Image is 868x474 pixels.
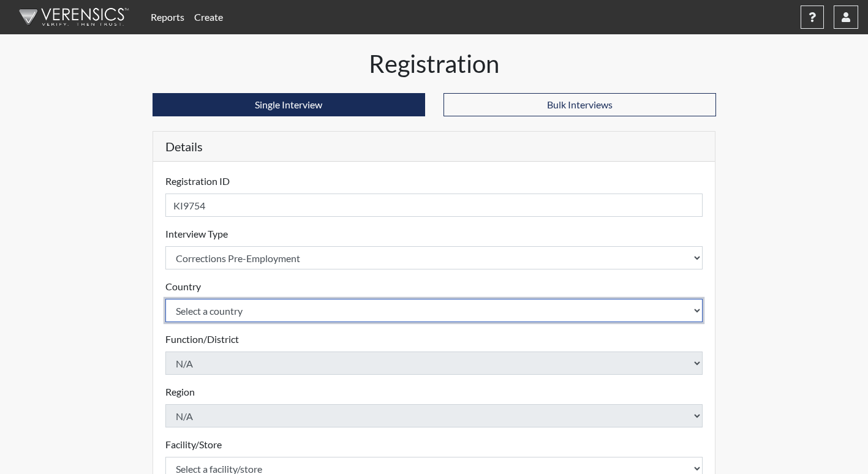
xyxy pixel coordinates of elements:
input: Insert a Registration ID, which needs to be a unique alphanumeric value for each interviewee [165,194,703,217]
h1: Registration [153,49,716,78]
a: Reports [146,5,189,29]
button: Bulk Interviews [443,93,716,116]
label: Region [165,385,195,399]
label: Function/District [165,332,239,347]
label: Facility/Store [165,437,222,452]
label: Interview Type [165,227,228,241]
a: Create [189,5,228,29]
label: Country [165,279,201,294]
label: Registration ID [165,174,230,189]
h5: Details [153,132,715,162]
button: Single Interview [153,93,425,116]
